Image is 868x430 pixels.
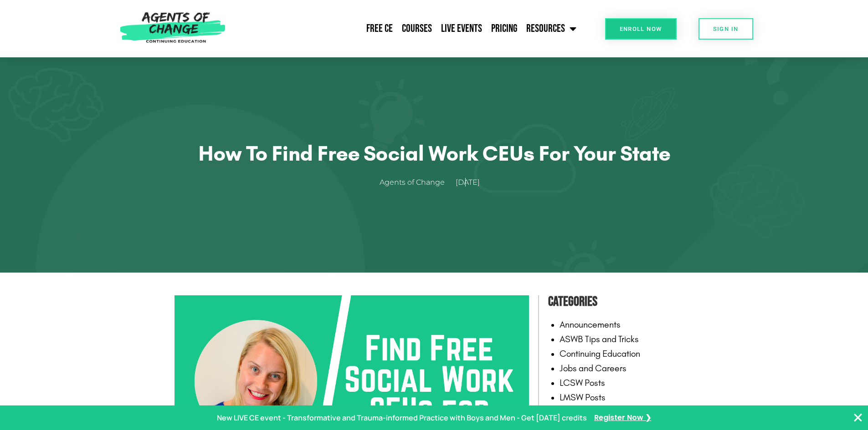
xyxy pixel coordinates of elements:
a: Enroll Now [605,18,677,40]
span: SIGN IN [713,26,739,32]
h4: Categories [548,291,694,313]
a: [DATE] [456,176,489,189]
a: Courses [397,17,437,40]
time: [DATE] [456,178,480,187]
a: LCSW Posts [560,377,605,388]
a: Free CE [362,17,397,40]
a: Announcements [560,319,621,330]
a: Register Now ❯ [594,411,651,425]
a: Agents of Change [380,176,454,189]
span: Enroll Now [620,26,662,32]
h1: How to Find Free Social Work CEUs for Your State [197,141,671,166]
a: LMSW Posts [560,392,606,403]
a: ASWB Tips and Tricks [560,334,639,344]
a: Continuing Education [560,348,640,359]
a: SIGN IN [699,18,753,40]
span: Agents of Change [380,176,445,189]
a: Live Events [437,17,487,40]
a: Pricing [487,17,522,40]
p: New LIVE CE event - Transformative and Trauma-informed Practice with Boys and Men - Get [DATE] cr... [217,411,587,425]
a: Jobs and Careers [560,363,627,374]
button: Close Banner [853,412,863,423]
nav: Menu [230,17,581,40]
a: Resources [522,17,581,40]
